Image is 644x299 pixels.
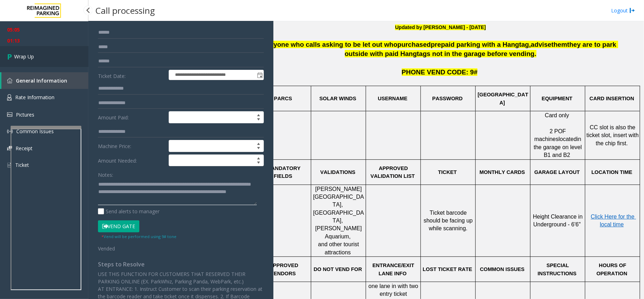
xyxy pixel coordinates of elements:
span: , [529,41,531,48]
span: Pictures [16,111,34,118]
span: ENTRANCE/EXIT LANE INFO [372,263,416,276]
span: advise [531,41,551,48]
img: logout [630,7,635,14]
span: [GEOGRAPHIC_DATA] [478,92,528,105]
span: PHONE VEND CODE: 9# [402,68,478,76]
span: USERNAME [378,96,407,101]
span: Card only [545,112,569,118]
span: General Information [16,77,67,84]
span: GARAGE LAYOUT [534,169,580,175]
span: Decrease value [254,146,263,152]
span: 2 POF machines [534,128,568,142]
label: Amount Paid: [96,111,167,123]
span: Increase value [254,140,263,146]
label: Amount Needed: [96,154,167,167]
img: 'icon' [7,78,12,83]
span: HOURS OF OPERATION [597,263,628,276]
label: Ticket Date: [96,70,167,80]
span: purchased [398,41,431,48]
span: them [551,41,567,48]
span: LOCATION TIME [591,169,632,175]
span: Click Here for the local time [591,214,636,227]
span: located [559,136,577,142]
span: CC slot is also the ticket slot, insert with the chip first. [587,124,640,146]
span: Ticket barcode should be facing up while scanning. [424,210,474,232]
span: Height Clearance in Underground - 6'6" [533,214,584,227]
img: 'icon' [7,94,12,101]
button: Vend Gate [98,220,139,232]
a: Click Here for the local time [591,214,636,227]
span: VALIDATIONS [320,169,355,175]
h4: Steps to Resolve [98,261,264,268]
h3: Call processing [92,2,158,19]
span: Anyone who calls asking to be let out who [265,41,398,48]
span: TICKET [438,169,457,175]
span: prepaid parking with a Hangtag [431,41,529,48]
span: SPECIAL INSTRUCTIONS [538,263,576,276]
span: Toggle popup [256,70,263,80]
label: Send alerts to manager [98,208,159,215]
span: DO NOT VEND FOR [314,266,362,272]
span: Decrease value [254,117,263,123]
img: 'icon' [7,146,12,151]
span: [PERSON_NAME][GEOGRAPHIC_DATA], [313,186,364,208]
span: APPROVED VALIDATION LIST [371,165,415,179]
label: Notes: [98,169,113,179]
span: Vended [98,245,115,252]
span: Increase value [254,155,263,160]
span: Rate Information [15,94,54,101]
span: MONTHLY CARDS [480,169,525,175]
span: PARCS [274,96,292,101]
span: Increase value [254,112,263,117]
span: CARD INSERTION [590,96,634,101]
img: 'icon' [7,129,13,134]
span: EQUIPMENT [542,96,573,101]
span: Decrease value [254,160,263,166]
span: [PERSON_NAME] Aquarium, [315,225,364,239]
a: Logout [611,7,635,14]
a: General Information [1,72,88,89]
span: in the garage on level B1 and B2 [534,136,584,158]
img: 'icon' [7,112,12,117]
span: PASSWORD [432,96,463,101]
span: COMMON ISSUES [480,266,524,272]
span: [GEOGRAPHIC_DATA], [313,210,364,224]
span: MANDATORY FIELDS [267,165,302,179]
span: they are to park outside with paid Hangtags not in the garage before vending. [345,41,618,57]
span: Wrap Up [14,53,34,60]
span: SOLAR WINDS [319,96,356,101]
b: Updated by [PERSON_NAME] - [DATE] [395,24,486,30]
img: 'icon' [7,162,12,168]
label: Machine Price: [96,140,167,152]
span: and other tourist attractions [318,241,361,255]
span: APPROVED VENDORS [269,263,300,276]
span: LOST TICKET RATE [423,266,472,272]
small: Vend will be performed using 9# tone [101,234,176,239]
